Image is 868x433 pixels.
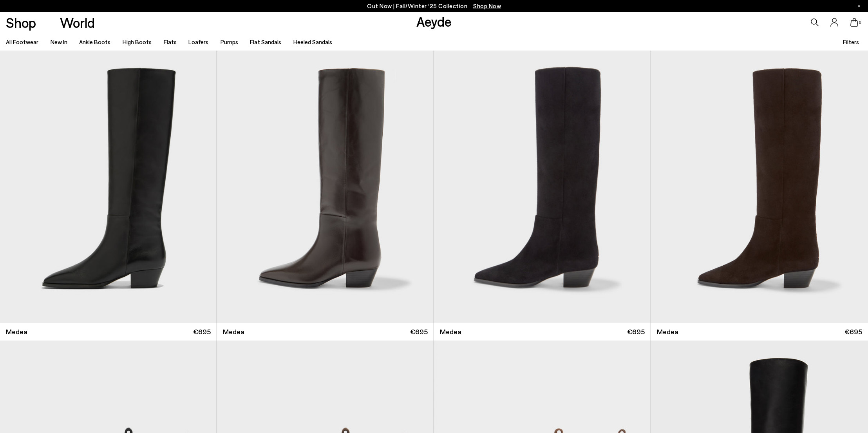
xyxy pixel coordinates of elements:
[51,38,67,45] a: New In
[651,323,868,341] a: Medea €695
[79,38,110,45] a: Ankle Boots
[223,327,244,337] span: Medea
[657,327,678,337] span: Medea
[221,38,238,45] a: Pumps
[416,13,452,29] a: Aeyde
[367,1,501,11] p: Out Now | Fall/Winter ‘25 Collection
[60,16,95,29] a: World
[193,327,211,337] span: €695
[473,2,501,9] span: Navigate to /collections/new-in
[858,20,862,25] span: 0
[843,38,859,45] span: Filters
[434,51,651,323] a: Next slide Previous slide
[217,51,434,323] img: Medea Knee-High Boots
[850,18,858,27] a: 0
[434,323,651,341] a: Medea €695
[188,38,208,45] a: Loafers
[6,16,36,29] a: Shop
[434,51,651,323] div: 1 / 6
[217,323,434,341] a: Medea €695
[410,327,428,337] span: €695
[627,327,645,337] span: €695
[164,38,177,45] a: Flats
[250,38,281,45] a: Flat Sandals
[293,38,332,45] a: Heeled Sandals
[6,327,27,337] span: Medea
[651,51,868,323] img: Medea Suede Knee-High Boots
[434,51,651,323] img: Medea Suede Knee-High Boots
[440,327,461,337] span: Medea
[844,327,862,337] span: €695
[6,38,38,45] a: All Footwear
[123,38,152,45] a: High Boots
